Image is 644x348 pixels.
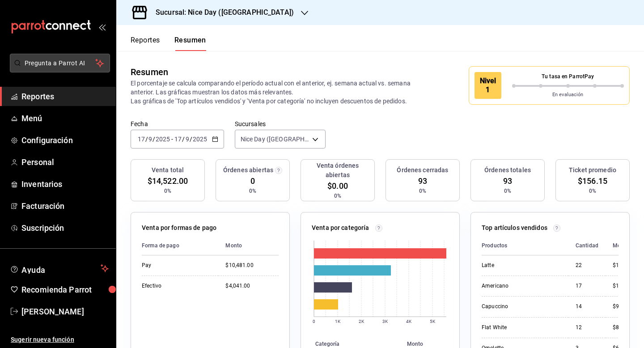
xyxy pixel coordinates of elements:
input: -- [148,136,153,143]
h3: Ticket promedio [569,166,616,175]
span: 93 [503,175,512,187]
text: 3K [382,319,388,324]
th: Monto [218,236,279,255]
div: 22 [576,262,598,269]
input: ---- [192,136,208,143]
div: Flat White [482,324,561,331]
text: 2K [359,319,364,324]
span: Menú [21,112,109,124]
div: Nivel 1 [475,72,501,99]
h3: Órdenes cerradas [397,166,448,175]
text: 1K [335,319,341,324]
th: Forma de pago [142,236,218,255]
a: Pregunta a Parrot AI [6,65,110,74]
text: 0 [313,319,315,324]
span: / [182,136,185,143]
input: -- [137,136,145,143]
div: Efectivo [142,282,211,290]
span: Suscripción [21,222,109,234]
span: 93 [418,175,427,187]
p: Top artículos vendidos [482,223,547,233]
span: Configuración [21,134,109,146]
div: navigation tabs [131,36,206,51]
div: Latte [482,262,561,269]
p: En evaluación [512,91,624,99]
th: Cantidad [568,236,606,255]
div: Capuccino [482,303,561,310]
div: $936.00 [613,303,637,310]
span: 0% [164,187,171,195]
span: 0% [334,192,341,200]
h3: Venta total [152,166,184,175]
text: 5K [430,319,436,324]
div: $4,041.00 [225,282,279,290]
p: Venta por categoría [312,223,369,233]
button: Resumen [174,36,206,51]
div: Americano [482,282,561,290]
div: $10,481.00 [225,262,279,269]
span: 0% [249,187,256,195]
div: 17 [576,282,598,290]
div: Pay [142,262,211,269]
span: Reportes [21,90,109,102]
span: Recomienda Parrot [21,284,109,296]
button: Reportes [131,36,160,51]
span: Facturación [21,200,109,212]
span: $156.15 [578,175,607,187]
h3: Órdenes totales [484,166,531,175]
label: Fecha [131,121,224,127]
span: $0.00 [327,180,348,192]
span: / [153,136,155,143]
span: 0% [504,187,511,195]
span: Pregunta a Parrot AI [25,59,96,68]
label: Sucursales [235,121,326,127]
button: open_drawer_menu [98,23,106,30]
input: -- [174,136,182,143]
div: $1,030.00 [613,282,637,290]
input: -- [185,136,190,143]
p: Tu tasa en ParrotPay [512,72,624,81]
span: 0% [589,187,596,195]
span: 0 [250,175,255,187]
div: Resumen [131,65,168,79]
div: $808.00 [613,324,637,331]
h3: Sucursal: Nice Day ([GEOGRAPHIC_DATA]) [148,7,294,18]
text: 4K [406,319,412,324]
p: Venta por formas de pago [142,223,216,233]
button: Pregunta a Parrot AI [10,54,110,72]
span: Sugerir nueva función [11,335,109,344]
span: Personal [21,156,109,168]
span: $14,522.00 [148,175,188,187]
span: 0% [419,187,426,195]
div: $1,684.00 [613,262,637,269]
h3: Órdenes abiertas [223,166,273,175]
span: Inventarios [21,178,109,190]
div: 12 [576,324,598,331]
span: Ayuda [21,263,97,274]
span: - [171,136,173,143]
div: 14 [576,303,598,310]
span: / [190,136,192,143]
th: Monto [606,236,637,255]
span: Nice Day ([GEOGRAPHIC_DATA]) [241,135,309,144]
input: ---- [155,136,170,143]
span: [PERSON_NAME] [21,306,109,318]
th: Productos [482,236,568,255]
span: / [145,136,148,143]
h3: Venta órdenes abiertas [305,161,371,180]
p: El porcentaje se calcula comparando el período actual con el anterior, ej. semana actual vs. sema... [131,79,422,106]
